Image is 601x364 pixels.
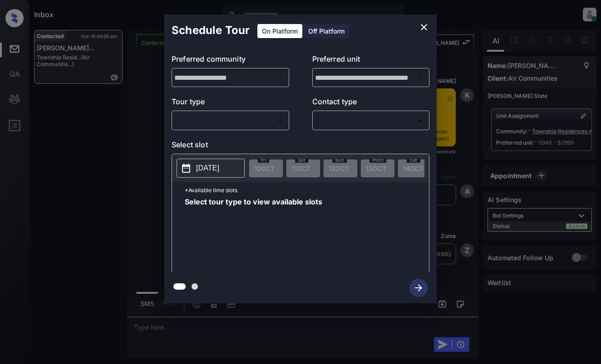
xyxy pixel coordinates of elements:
button: [DATE] [177,159,245,178]
p: [DATE] [196,163,219,174]
div: On Platform [257,24,302,38]
p: Select slot [172,139,429,154]
p: Contact type [312,96,430,111]
button: close [415,18,433,36]
p: Preferred community [172,53,289,68]
span: Select tour type to view available slots [185,198,322,271]
p: Tour type [172,96,289,111]
h2: Schedule Tour [164,15,257,46]
p: Preferred unit [312,53,430,68]
div: Off Platform [304,24,349,38]
p: *Available time slots [185,182,429,198]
